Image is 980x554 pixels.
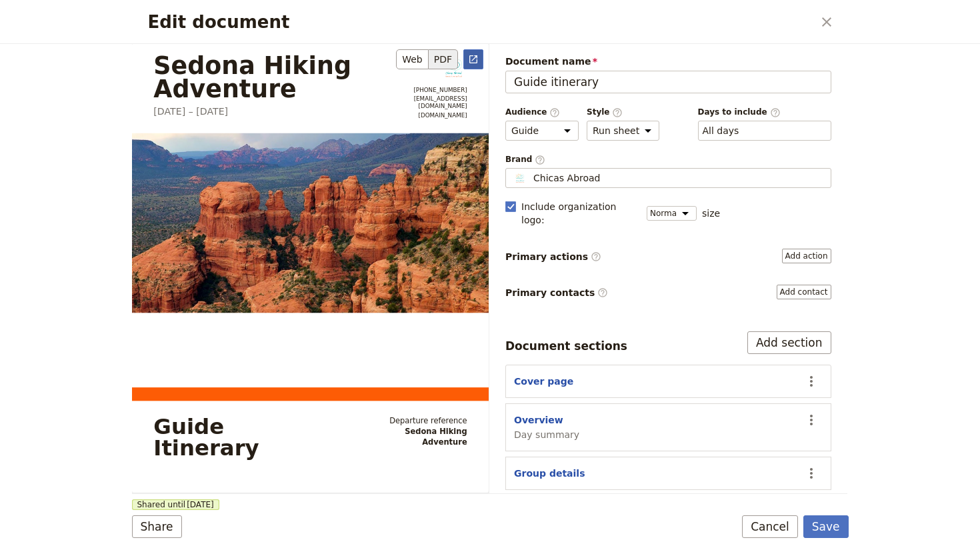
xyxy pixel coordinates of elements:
a: +1 509-999-5345 [399,87,467,94]
span: Audience [505,107,579,118]
span: ​ [597,287,608,298]
span: ​ [612,107,623,117]
span: ​ [549,107,560,117]
select: size [647,206,697,221]
button: Primary actions​ [782,249,831,263]
a: info@chicasabroad.com [399,95,467,110]
h1: Sedona Hiking Adventure [153,54,385,101]
span: Chicas Abroad [533,171,601,185]
button: Actions [800,409,823,431]
span: Style [587,107,659,118]
button: PDF [429,49,458,69]
span: Day summary [514,428,579,441]
button: Share [132,515,182,538]
div: Sedona Hiking Adventure [357,415,467,459]
input: Document name [505,71,831,93]
button: Actions [800,370,823,393]
div: Document sections [505,338,627,354]
span: [DATE] [187,499,214,510]
button: Open full preview [463,49,483,69]
button: Add section [747,331,831,354]
span: ​ [770,107,781,117]
button: Overview [514,413,563,427]
a: https://www.chicasabroad.com [399,111,467,119]
button: Close dialog [815,11,838,33]
span: Days to include [698,107,831,118]
span: ​ [591,251,601,262]
button: Web [396,49,429,69]
h2: Edit document [148,12,813,32]
div: Guide Itinerary [153,415,336,459]
span: Brand [505,154,831,165]
span: Include organization logo : [521,200,639,227]
span: ​ [535,155,545,164]
span: Shared until [132,499,219,510]
button: Group details [514,467,585,480]
img: Chicas Abroad logo [440,54,467,81]
select: Audience​ [505,121,579,141]
span: Document name [505,55,831,68]
span: Departure reference [357,415,467,426]
button: Save [803,515,849,538]
button: Cover page [514,375,573,388]
span: [DATE] – [DATE] [153,106,228,117]
button: Actions [800,462,823,485]
span: Primary contacts [505,286,608,299]
button: Primary contacts​ [777,285,831,299]
select: Style​ [587,121,659,141]
span: size [702,207,720,220]
span: Primary actions [505,250,601,263]
img: Profile [511,171,528,185]
button: Days to include​Clear input [703,124,739,137]
button: Cancel [742,515,798,538]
